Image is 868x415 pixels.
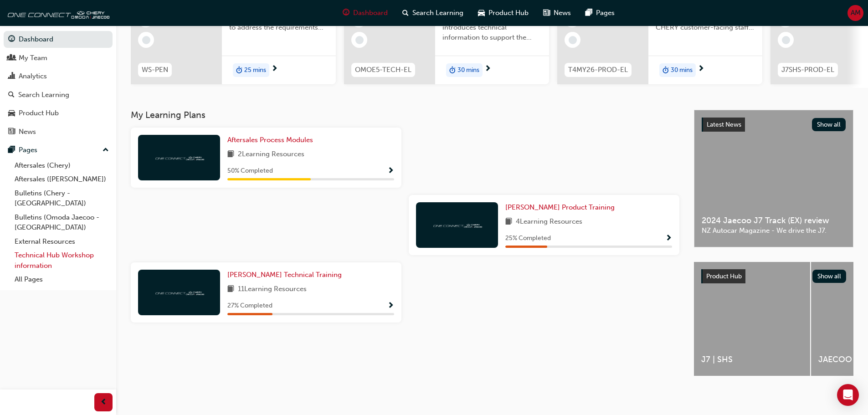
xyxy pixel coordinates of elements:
[702,118,846,132] a: Latest NewsShow all
[596,8,615,18] span: Pages
[8,54,15,62] span: people-icon
[812,270,847,283] button: Show all
[19,145,37,155] div: Pages
[8,36,15,44] span: guage-icon
[505,216,512,228] span: book-icon
[11,186,113,210] a: Bulletins (Chery - [GEOGRAPHIC_DATA])
[488,8,529,18] span: Product Hub
[4,68,113,85] a: Analytics
[387,165,394,177] button: Show Progress
[4,31,113,48] a: Dashboard
[702,225,846,236] span: NZ Autocar Magazine - We drive the J7.
[19,127,36,137] div: News
[395,4,471,22] a: search-iconSearch Learning
[578,4,622,22] a: pages-iconPages
[702,215,846,226] span: 2024 Jaecoo J7 Track (EX) review
[412,8,463,18] span: Search Learning
[227,284,234,295] span: book-icon
[671,65,693,76] span: 30 mins
[227,149,234,160] span: book-icon
[227,270,345,280] a: [PERSON_NAME] Technical Training
[663,64,669,76] span: duration-icon
[154,153,204,162] img: oneconnect
[387,167,394,175] span: Show Progress
[706,272,742,280] span: Product Hub
[11,248,113,272] a: Technical Hub Workshop information
[387,302,394,310] span: Show Progress
[335,4,395,22] a: guage-iconDashboard
[353,8,388,18] span: Dashboard
[4,87,113,103] a: Search Learning
[142,36,150,44] span: learningRecordVerb_NONE-icon
[698,65,704,73] span: next-icon
[227,136,313,144] span: Aftersales Process Modules
[4,29,113,142] button: DashboardMy TeamAnalyticsSearch LearningProduct HubNews
[154,288,204,297] img: oneconnect
[8,128,15,136] span: news-icon
[131,110,679,120] h3: My Learning Plans
[8,146,15,154] span: pages-icon
[11,159,113,173] a: Aftersales (Chery)
[8,72,15,81] span: chart-icon
[665,233,672,244] button: Show Progress
[343,7,349,19] span: guage-icon
[18,90,69,100] div: Search Learning
[694,262,810,376] a: J7 | SHS
[355,36,364,44] span: learningRecordVerb_NONE-icon
[4,142,113,159] button: Pages
[851,8,861,18] span: AM
[586,7,592,19] span: pages-icon
[11,210,113,235] a: Bulletins (Omoda Jaecoo - [GEOGRAPHIC_DATA])
[782,36,790,44] span: learningRecordVerb_NONE-icon
[505,202,618,213] a: [PERSON_NAME] Product Training
[812,118,846,131] button: Show all
[236,64,242,76] span: duration-icon
[484,65,491,73] span: next-icon
[271,65,278,73] span: next-icon
[569,36,577,44] span: learningRecordVerb_NONE-icon
[387,300,394,312] button: Show Progress
[432,220,482,229] img: oneconnect
[543,7,550,19] span: news-icon
[238,149,304,160] span: 2 Learning Resources
[471,4,536,22] a: car-iconProduct Hub
[19,71,47,82] div: Analytics
[227,166,273,176] span: 50 % Completed
[244,65,266,76] span: 25 mins
[5,4,109,22] img: oneconnect
[11,235,113,249] a: External Resources
[4,123,113,140] a: News
[568,65,628,75] span: T4MY26-PROD-EL
[694,110,853,247] a: Latest NewsShow all2024 Jaecoo J7 Track (EX) reviewNZ Autocar Magazine - We drive the J7.
[8,91,15,99] span: search-icon
[449,64,456,76] span: duration-icon
[781,65,834,75] span: J7SHS-PROD-EL
[442,12,542,43] span: This eLearning module introduces technical information to support the entry-level knowledge requi...
[100,397,107,408] span: prev-icon
[4,50,113,67] a: My Team
[701,354,803,365] span: J7 | SHS
[4,105,113,122] a: Product Hub
[665,235,672,243] span: Show Progress
[238,284,307,295] span: 11 Learning Resources
[227,135,317,145] a: Aftersales Process Modules
[355,65,411,75] span: OMOE5-TECH-EL
[707,121,741,128] span: Latest News
[505,233,551,244] span: 25 % Completed
[103,144,109,156] span: up-icon
[837,384,859,406] div: Open Intercom Messenger
[536,4,578,22] a: news-iconNews
[554,8,571,18] span: News
[19,108,59,118] div: Product Hub
[457,65,479,76] span: 30 mins
[19,53,47,63] div: My Team
[227,301,272,311] span: 27 % Completed
[402,7,409,19] span: search-icon
[478,7,485,19] span: car-icon
[847,5,863,21] button: AM
[516,216,582,228] span: 4 Learning Resources
[11,172,113,186] a: Aftersales ([PERSON_NAME])
[505,203,615,211] span: [PERSON_NAME] Product Training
